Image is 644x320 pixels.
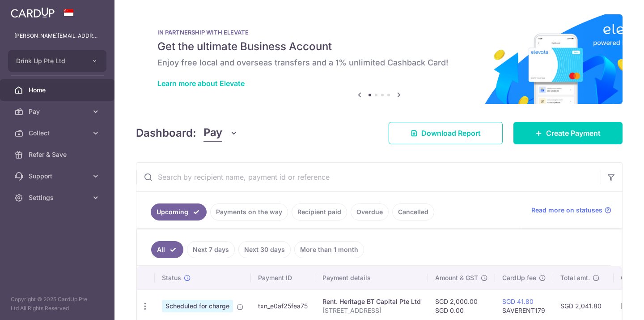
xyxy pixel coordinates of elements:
th: Payment ID [251,266,315,290]
a: Cancelled [392,203,434,221]
span: CardUp fee [502,273,536,282]
button: Drink Up Pte Ltd [8,50,106,72]
img: CardUp [11,7,55,18]
span: Amount & GST [435,273,478,282]
a: Read more on statuses [531,206,611,215]
div: Rent. Heritage BT Capital Pte Ltd [322,297,421,306]
a: Download Report [389,122,503,144]
p: [PERSON_NAME][EMAIL_ADDRESS][DOMAIN_NAME] [14,31,100,40]
span: Total amt. [560,273,590,282]
a: Next 30 days [238,241,291,258]
a: Learn more about Elevate [157,79,245,88]
span: Support [29,172,88,181]
th: Payment details [315,266,428,290]
a: Recipient paid [292,203,347,221]
a: All [151,241,183,258]
a: More than 1 month [294,241,364,258]
a: SGD 41.80 [502,298,534,305]
a: Next 7 days [187,241,235,258]
span: Collect [29,129,88,138]
span: Status [162,273,181,282]
span: Download Report [421,128,481,138]
a: Create Payment [513,122,623,144]
span: Pay [29,107,88,116]
span: Refer & Save [29,150,88,159]
h4: Dashboard: [136,125,196,141]
h6: Enjoy free local and overseas transfers and a 1% unlimited Cashback Card! [157,57,601,68]
a: Payments on the way [210,203,288,221]
span: Read more on statuses [531,206,602,215]
span: Home [29,86,88,95]
span: Scheduled for charge [162,300,233,312]
a: Upcoming [151,203,207,221]
span: Create Payment [546,128,601,138]
button: Pay [203,125,238,142]
input: Search by recipient name, payment id or reference [136,163,601,191]
span: Drink Up Pte Ltd [16,56,82,65]
h5: Get the ultimate Business Account [157,39,601,54]
span: Settings [29,193,88,202]
p: IN PARTNERSHIP WITH ELEVATE [157,29,601,36]
p: [STREET_ADDRESS] [322,306,421,315]
img: Renovation banner [136,14,623,104]
a: Overdue [351,203,389,221]
span: Pay [203,125,222,142]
